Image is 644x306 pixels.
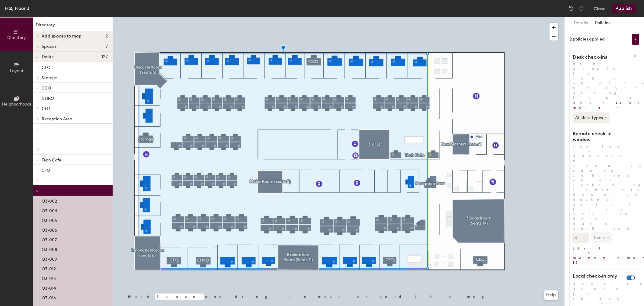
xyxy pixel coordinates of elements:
[33,22,113,31] h1: Directory
[42,34,82,39] span: Add spaces to map
[42,106,50,111] span: CFO
[101,54,108,59] span: 127
[570,144,639,231] p: How far in advance a reservation can be confirmed when confirming remotely. Reservations booked w...
[42,75,57,80] span: Storage
[570,54,633,60] h1: Desk check-ins
[42,226,57,233] p: O3-006
[591,17,614,29] button: Policies
[42,197,57,204] p: O3-002
[570,17,591,29] button: Details
[7,35,26,40] span: Directory
[42,294,56,301] p: O3-016
[570,243,639,265] a: Edit in management
[573,112,610,123] button: All desk types
[570,131,633,143] h1: Remote check-in window
[2,102,31,107] span: Neighborhoods
[42,274,56,281] p: O3-013
[5,5,30,12] div: HQ, Floor 3
[42,54,53,59] span: Desks
[10,68,24,73] span: Layout
[42,116,72,122] span: Reception Area
[42,236,57,243] p: O3-007
[42,265,56,272] p: O3-012
[42,284,56,291] p: O3-014
[42,168,50,173] span: CTO
[42,216,57,223] p: O3-005
[42,245,57,252] p: O3-008
[612,4,636,13] button: Publish
[42,65,50,70] span: CEO
[570,273,633,279] h1: Local check-in only
[594,4,606,13] button: Close
[42,44,57,49] span: Spaces
[568,5,574,11] img: Undo
[42,96,54,101] span: CHRO
[591,232,612,243] button: hours
[42,158,61,163] span: Tech Cafe
[106,44,108,49] span: 7
[544,290,558,300] button: Help
[578,5,584,11] img: Redo
[42,255,57,262] p: O3-009
[569,37,605,42] div: 2 policies applied
[42,86,51,91] span: CCO
[105,34,108,39] span: 2
[42,207,57,213] p: O3-004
